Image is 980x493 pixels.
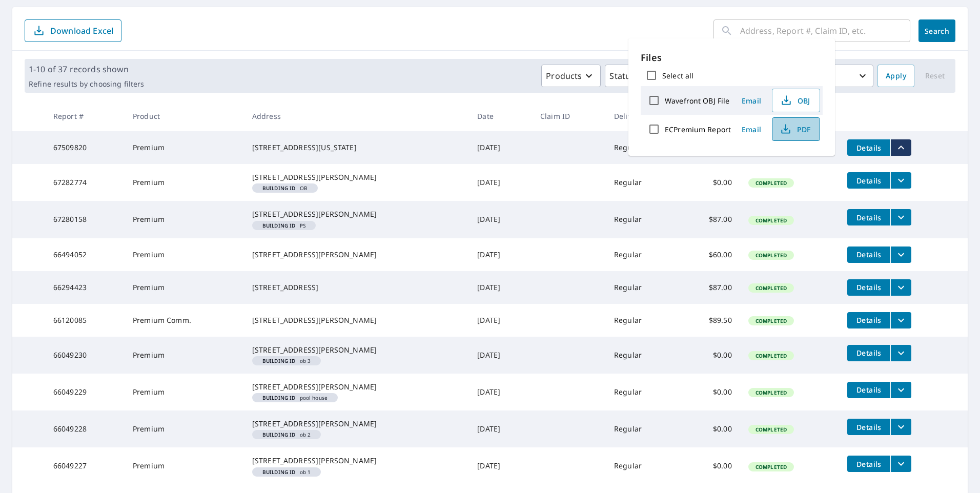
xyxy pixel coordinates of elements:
td: 67282774 [45,164,125,201]
span: OB [256,186,314,191]
th: Report # [45,101,125,131]
div: [STREET_ADDRESS][PERSON_NAME] [252,172,461,182]
td: $0.00 [677,447,740,484]
p: Files [641,51,823,65]
td: 66294423 [45,271,125,304]
span: Details [853,348,884,358]
button: Email [735,93,768,109]
em: Building ID [262,186,296,191]
button: Products [541,65,601,87]
td: [DATE] [469,337,532,374]
span: Completed [749,252,793,259]
td: [DATE] [469,447,532,484]
em: Building ID [262,469,296,475]
td: Regular [606,131,677,164]
td: Premium [125,374,244,410]
button: PDF [772,117,820,141]
button: detailsBtn-67282774 [847,172,890,189]
td: $60.00 [677,238,740,271]
button: detailsBtn-67280158 [847,209,890,225]
em: Building ID [262,223,296,228]
td: 66049227 [45,447,125,484]
td: Regular [606,238,677,271]
em: Building ID [262,395,296,400]
td: Regular [606,337,677,374]
button: filesDropdownBtn-67509820 [890,139,911,156]
span: Details [853,422,884,432]
span: Details [853,315,884,325]
span: PDF [779,123,811,135]
span: Details [853,459,884,469]
span: Details [853,213,884,222]
td: 67280158 [45,201,125,238]
span: Email [739,125,764,134]
div: [STREET_ADDRESS][PERSON_NAME] [252,209,461,219]
span: Completed [749,179,793,187]
div: [STREET_ADDRESS][PERSON_NAME] [252,456,461,466]
td: $89.50 [677,304,740,337]
th: Date [469,101,532,131]
button: detailsBtn-66049228 [847,419,890,435]
div: [STREET_ADDRESS][PERSON_NAME] [252,345,461,355]
span: Completed [749,463,793,470]
td: 66494052 [45,238,125,271]
button: detailsBtn-66294423 [847,279,890,296]
td: 66049229 [45,374,125,410]
input: Address, Report #, Claim ID, etc. [740,16,910,45]
button: filesDropdownBtn-66049227 [890,456,911,472]
p: Products [546,70,582,82]
td: $0.00 [677,410,740,447]
button: Search [918,19,955,42]
em: Building ID [262,358,296,363]
button: filesDropdownBtn-67282774 [890,172,911,189]
button: detailsBtn-66049230 [847,345,890,361]
td: $0.00 [677,337,740,374]
span: Completed [749,284,793,292]
span: Details [853,385,884,395]
th: Product [125,101,244,131]
td: Regular [606,410,677,447]
td: [DATE] [469,131,532,164]
div: [STREET_ADDRESS][PERSON_NAME] [252,250,461,260]
button: filesDropdownBtn-67280158 [890,209,911,225]
span: Details [853,143,884,153]
span: Apply [886,70,906,83]
button: Status [605,65,654,87]
div: [STREET_ADDRESS][US_STATE] [252,142,461,153]
span: Search [927,26,947,36]
td: [DATE] [469,201,532,238]
td: Premium [125,201,244,238]
td: [DATE] [469,410,532,447]
div: [STREET_ADDRESS] [252,282,461,293]
td: Premium [125,164,244,201]
button: filesDropdownBtn-66049230 [890,345,911,361]
span: Email [739,96,764,106]
td: Premium [125,131,244,164]
div: [STREET_ADDRESS][PERSON_NAME] [252,419,461,429]
td: [DATE] [469,238,532,271]
td: [DATE] [469,271,532,304]
button: detailsBtn-66120085 [847,312,890,328]
button: filesDropdownBtn-66494052 [890,246,911,263]
button: filesDropdownBtn-66294423 [890,279,911,296]
td: 66120085 [45,304,125,337]
label: Wavefront OBJ File [665,96,729,106]
td: Regular [606,164,677,201]
label: ECPremium Report [665,125,731,134]
td: $0.00 [677,374,740,410]
button: OBJ [772,89,820,112]
div: [STREET_ADDRESS][PERSON_NAME] [252,382,461,392]
td: $87.00 [677,201,740,238]
span: OBJ [779,94,811,107]
p: Status [609,70,635,82]
span: Completed [749,317,793,324]
span: Details [853,250,884,259]
label: Select all [662,71,693,80]
td: 66049230 [45,337,125,374]
td: $87.00 [677,271,740,304]
td: [DATE] [469,374,532,410]
button: detailsBtn-66049227 [847,456,890,472]
td: Premium [125,447,244,484]
td: Regular [606,304,677,337]
td: Premium [125,410,244,447]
